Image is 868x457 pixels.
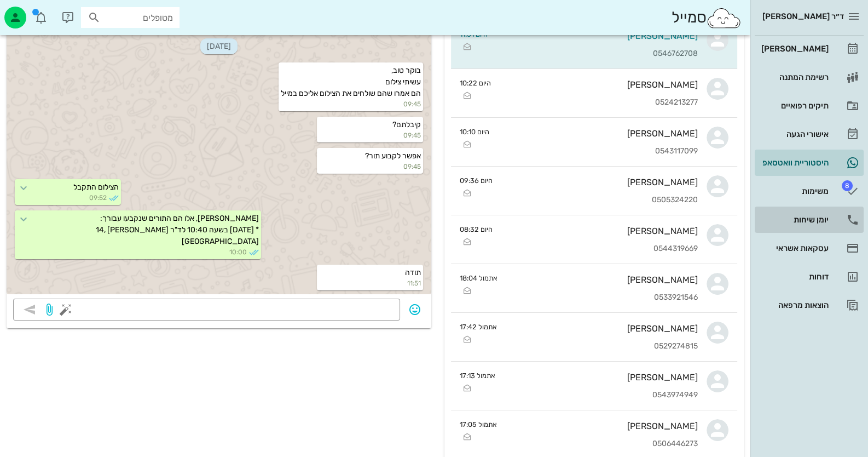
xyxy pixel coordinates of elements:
div: [PERSON_NAME] [759,44,829,53]
div: היסטוריית וואטסאפ [759,158,829,167]
a: תגמשימות [755,178,864,204]
small: 11:51 [319,278,421,288]
div: סמייל [671,6,742,30]
div: [PERSON_NAME] [506,323,698,334]
div: [PERSON_NAME] [498,128,698,139]
a: [PERSON_NAME] [755,36,864,62]
small: 09:45 [281,99,421,109]
a: היסטוריית וואטסאפ [755,150,864,176]
div: 0544319669 [501,244,698,254]
span: קיבלתם? [392,120,421,129]
small: 09:45 [319,130,421,140]
img: SmileCloud logo [706,7,742,29]
div: [PERSON_NAME] [501,177,698,187]
div: אישורי הגעה [759,130,829,139]
span: הצילום התקבל [73,182,119,192]
span: 10:00 [229,247,247,257]
a: אישורי הגעה [755,121,864,147]
div: [PERSON_NAME] [500,79,698,90]
span: ד״ר [PERSON_NAME] [762,12,844,21]
span: אפשר לקבוע תור? [365,151,421,161]
div: [PERSON_NAME] [506,421,698,431]
div: [PERSON_NAME] [501,226,698,236]
span: 09:52 [89,193,107,203]
a: יומן שיחות [755,207,864,233]
div: 0543974949 [504,391,698,400]
div: 0506446273 [506,439,698,449]
div: תיקים רפואיים [759,101,829,110]
div: 0529274815 [506,342,698,351]
div: 0505324220 [501,196,698,205]
div: [PERSON_NAME] [504,372,698,382]
div: משימות [759,187,829,196]
a: עסקאות אשראי [755,235,864,261]
small: אתמול 17:05 [460,419,497,430]
a: דוחות [755,264,864,290]
div: 0533921546 [506,293,698,302]
div: 0543117099 [498,147,698,156]
small: 09:45 [319,162,421,172]
a: תיקים רפואיים [755,93,864,119]
div: יומן שיחות [759,215,829,224]
small: אתמול 18:04 [460,273,497,283]
a: רשימת המתנה [755,64,864,90]
span: תודה [405,268,421,277]
div: 0524213277 [500,98,698,107]
small: היום 10:10 [460,127,489,137]
div: רשימת המתנה [759,73,829,82]
small: אתמול 17:13 [460,370,495,381]
small: היום 08:32 [460,224,493,235]
div: [PERSON_NAME] [506,275,698,285]
div: [PERSON_NAME] [496,31,698,41]
div: 0546762708 [496,49,698,59]
span: [PERSON_NAME], אלו הם התורים שנקבעו עבורך: * [DATE] בשעה 10:40 לד"ר [PERSON_NAME] 14, [GEOGRAPHIC... [94,214,259,246]
small: היום 09:36 [460,175,493,186]
span: תג [842,180,853,191]
div: דוחות [759,272,829,281]
small: היום 10:22 [460,78,491,88]
small: אתמול 17:42 [460,322,497,332]
a: הוצאות מרפאה [755,292,864,318]
div: הוצאות מרפאה [759,301,829,310]
span: תג [32,9,39,15]
div: עסקאות אשראי [759,244,829,253]
span: [DATE] [200,38,238,54]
